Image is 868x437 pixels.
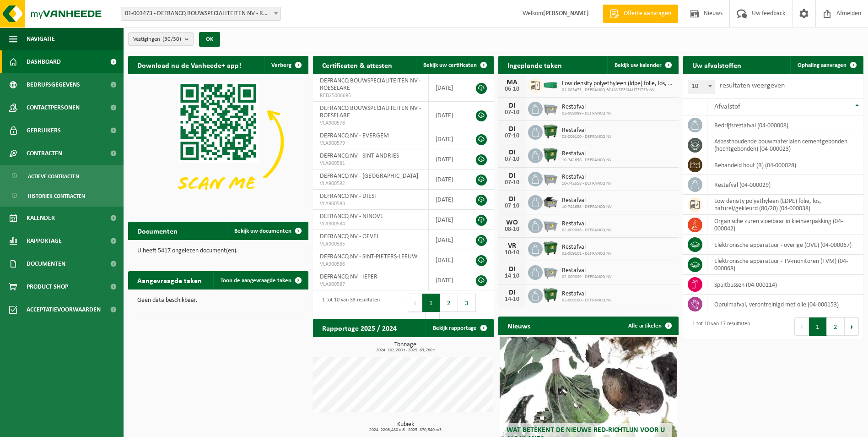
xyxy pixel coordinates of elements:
[426,312,440,330] button: Next
[320,160,421,167] span: VLA900581
[562,298,612,303] span: 02-009100 - DEFRANCQ NV
[707,255,863,275] td: elektronische apparatuur - TV-monitoren (TVM) (04-000068)
[562,228,612,233] span: 02-009096 - DEFRANCQ NV
[429,190,467,210] td: [DATE]
[313,56,401,74] h2: Certificaten & attesten
[27,207,55,229] span: Kalender
[320,233,379,240] span: DEFRANCQ NV - OEVEL
[707,215,863,235] td: organische zuren vloeibaar in kleinverpakking (04-000042)
[621,9,674,18] span: Offerte aanvragen
[503,79,521,86] div: MA
[27,119,61,142] span: Gebruikers
[320,153,399,159] span: DEFRANCQ NV - SINT-ANDRIES
[320,77,421,92] span: DEFRANCQ BOUWSPECIALITEITEN NV - ROESELARE
[28,168,79,185] span: Actieve contracten
[318,348,493,353] span: 2024: 102,200 t - 2025: 63,760 t
[503,172,521,180] div: DI
[137,297,299,304] p: Geen data beschikbaar.
[320,193,377,200] span: DEFRANCQ NV - DIEST
[503,126,521,133] div: DI
[562,220,612,228] span: Restafval
[503,219,521,226] div: WO
[213,271,307,290] a: Toon de aangevraagde taken
[429,149,467,169] td: [DATE]
[615,62,662,68] span: Bekijk uw kalender
[128,74,308,210] img: Download de VHEPlus App
[498,317,539,334] h2: Nieuws
[2,167,121,185] a: Actieve contracten
[688,80,715,93] span: 10
[683,56,750,74] h2: Uw afvalstoffen
[603,5,678,23] a: Offerte aanvragen
[809,317,827,336] button: 1
[422,294,440,312] button: 1
[27,252,65,275] span: Documenten
[426,319,493,337] a: Bekijk rapportage
[121,7,281,21] span: 01-003473 - DEFRANCQ BOUWSPECIALITEITEN NV - ROESELARE
[543,287,558,303] img: WB-1100-HPE-GN-01
[714,103,740,110] span: Afvalstof
[562,104,612,111] span: Restafval
[707,155,863,175] td: behandeld hout (B) (04-000028)
[2,187,121,204] a: Historiek contracten
[562,158,612,163] span: 10-742658 - DEFRANCQ NV
[707,135,863,155] td: asbesthoudende bouwmaterialen cementgebonden (hechtgebonden) (04-000023)
[320,200,421,208] span: VLA900583
[562,111,612,116] span: 02-009099 - DEFRANCQ NV
[562,290,612,298] span: Restafval
[429,250,467,270] td: [DATE]
[503,226,521,233] div: 08-10
[271,62,291,68] span: Verberg
[318,342,493,353] h3: Tonnage
[790,56,863,74] a: Ophaling aanvragen
[320,240,421,248] span: VLA900585
[503,250,521,256] div: 10-10
[543,81,558,89] img: HK-XC-30-GN-00
[429,270,467,290] td: [DATE]
[320,105,421,119] span: DEFRANCQ BOUWSPECIALITEITEN NV - ROESELARE
[234,228,291,234] span: Bekijk uw documenten
[562,267,612,274] span: Restafval
[562,127,612,134] span: Restafval
[707,275,863,295] td: spuitbussen (04-000114)
[503,242,521,250] div: VR
[458,294,476,312] button: 3
[429,74,467,102] td: [DATE]
[27,298,101,321] span: Acceptatievoorwaarden
[227,222,307,240] a: Bekijk uw documenten
[543,240,558,256] img: WB-1100-HPE-GN-01
[503,196,521,203] div: DI
[27,142,62,165] span: Contracten
[503,133,521,139] div: 07-10
[264,56,307,74] button: Verberg
[318,428,493,432] span: 2024: 2206,480 m3 - 2025: 870,540 m3
[543,147,558,163] img: WB-1100-HPE-GN-01
[562,134,612,140] span: 02-009100 - DEFRANCQ NV
[688,317,750,337] div: 1 tot 10 van 17 resultaten
[562,174,612,181] span: Restafval
[320,140,421,147] span: VLA900579
[707,115,863,135] td: bedrijfsrestafval (04-000008)
[707,175,863,195] td: restafval (04-000029)
[27,229,62,252] span: Rapportage
[845,317,859,336] button: Next
[503,102,521,109] div: DI
[199,32,220,47] button: OK
[688,80,715,93] span: 10
[707,195,863,215] td: low density polyethyleen (LDPE) folie, los, naturel/gekleurd (80/20) (04-000038)
[503,180,521,186] div: 07-10
[798,62,846,68] span: Ophaling aanvragen
[498,56,571,74] h2: Ingeplande taken
[543,124,558,139] img: WB-1100-HPE-GN-01
[562,244,612,251] span: Restafval
[543,100,558,116] img: WB-2500-GAL-GY-01
[27,96,80,119] span: Contactpersonen
[133,33,181,46] span: Vestigingen
[429,169,467,190] td: [DATE]
[503,266,521,273] div: DI
[128,32,194,46] button: Vestigingen(30/30)
[562,87,674,93] span: 01-003473 - DEFRANCQ BOUWSPECIALITEITEN NV
[429,230,467,250] td: [DATE]
[562,181,612,186] span: 10-742658 - DEFRANCQ NV
[416,56,493,74] a: Bekijk uw certificaten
